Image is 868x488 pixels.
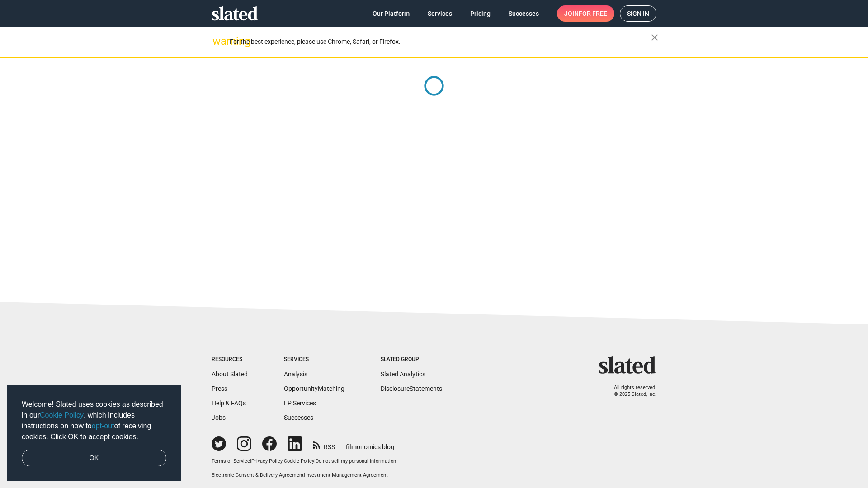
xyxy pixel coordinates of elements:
[251,458,283,464] a: Privacy Policy
[346,436,394,451] a: filmonomics blog
[313,437,335,451] a: RSS
[212,385,227,392] a: Press
[620,5,656,22] a: Sign in
[564,5,607,22] span: Join
[92,422,114,430] a: opt-out
[316,458,396,465] button: Do not sell my personal information
[284,458,314,464] a: Cookie Policy
[212,356,248,363] div: Resources
[381,356,442,363] div: Slated Group
[212,458,250,464] a: Terms of Service
[40,411,84,419] a: Cookie Policy
[304,472,305,478] span: |
[284,371,307,378] a: Analysis
[212,472,304,478] a: Electronic Consent & Delivery Agreement
[381,385,442,392] a: DisclosureStatements
[305,472,388,478] a: Investment Management Agreement
[470,5,491,22] span: Pricing
[365,5,417,22] a: Our Platform
[284,385,344,392] a: OpportunityMatching
[509,5,539,22] span: Successes
[284,399,316,407] a: EP Services
[230,36,651,48] div: For the best experience, please use Chrome, Safari, or Firefox.
[373,5,410,22] span: Our Platform
[381,371,425,378] a: Slated Analytics
[428,5,452,22] span: Services
[420,5,459,22] a: Services
[579,5,607,22] span: for free
[284,414,313,421] a: Successes
[22,450,166,467] a: dismiss cookie message
[250,458,251,464] span: |
[212,414,226,421] a: Jobs
[212,36,223,47] mat-icon: warning
[314,458,316,464] span: |
[22,399,166,442] span: Welcome! Slated uses cookies as described in our , which includes instructions on how to of recei...
[557,5,614,22] a: Joinfor free
[649,32,660,43] mat-icon: close
[627,6,649,21] span: Sign in
[463,5,498,22] a: Pricing
[283,458,284,464] span: |
[7,385,181,481] div: cookieconsent
[501,5,546,22] a: Successes
[212,371,248,378] a: About Slated
[212,399,246,407] a: Help & FAQs
[284,356,344,363] div: Services
[346,443,357,450] span: film
[604,385,656,398] p: All rights reserved. © 2025 Slated, Inc.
